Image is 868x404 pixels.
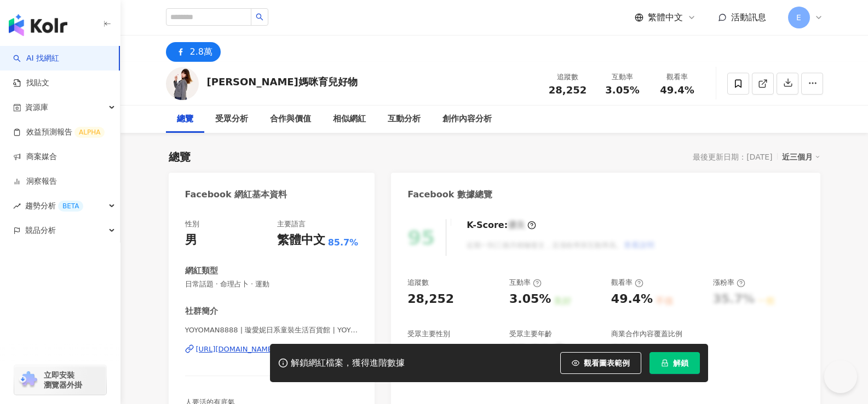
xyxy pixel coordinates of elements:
img: chrome extension [18,371,39,389]
div: [PERSON_NAME]媽咪育兒好物 [207,75,358,89]
button: 解鎖 [649,352,700,374]
span: 繁體中文 [648,11,683,24]
a: 商案媒合 [13,151,57,162]
div: 互動率 [602,72,643,83]
span: 28,252 [549,84,587,96]
div: 創作內容分析 [442,113,492,126]
img: logo [9,14,67,36]
span: 3.05% [605,85,639,96]
div: 28,252 [407,291,454,308]
span: 趨勢分析 [25,194,83,218]
div: 網紅類型 [185,265,218,277]
div: 3.05% [509,291,551,308]
span: rise [13,202,21,210]
div: 合作與價值 [270,113,311,126]
span: lock [661,359,669,367]
div: 互動率 [509,278,542,288]
div: 最後更新日期：[DATE] [693,153,772,161]
span: E [796,11,801,24]
span: search [256,13,263,21]
div: Facebook 數據總覽 [407,189,492,201]
div: 互動分析 [388,113,421,126]
div: K-Score : [467,219,536,231]
button: 觀看圖表範例 [560,352,641,374]
div: 2.8萬 [190,44,212,60]
a: 洞察報告 [13,176,57,187]
div: 社群簡介 [185,306,218,317]
span: 85.7% [328,237,359,249]
div: 49.4% [611,291,653,308]
a: chrome extension立即安裝 瀏覽器外掛 [14,365,106,395]
a: 效益預測報告ALPHA [13,127,105,138]
div: 解鎖網紅檔案，獲得進階數據 [291,358,405,369]
span: 49.4% [660,85,694,96]
div: 主要語言 [277,219,306,229]
div: 追蹤數 [407,278,429,288]
button: 2.8萬 [166,42,221,62]
div: 性別 [185,219,199,229]
div: 追蹤數 [547,72,589,83]
a: 找貼文 [13,78,49,89]
span: 解鎖 [673,359,688,367]
div: 商業合作內容覆蓋比例 [611,329,682,339]
span: 觀看圖表範例 [584,359,630,367]
span: 活動訊息 [731,12,766,22]
span: 立即安裝 瀏覽器外掛 [44,370,82,390]
div: BETA [58,201,83,212]
div: 受眾主要年齡 [509,329,552,339]
div: 漲粉率 [713,278,745,288]
div: 相似網紅 [333,113,366,126]
div: 近三個月 [782,150,820,164]
div: Facebook 網紅基本資料 [185,189,288,201]
div: 受眾分析 [215,113,248,126]
div: 總覽 [169,149,191,165]
span: 資源庫 [25,95,48,120]
div: 觀看率 [611,278,643,288]
span: YOYOMAN8888 | 璇愛妮日系童裝生活百貨館 | YOYOMAN8888 [185,325,359,335]
span: 日常話題 · 命理占卜 · 運動 [185,279,359,289]
div: 總覽 [177,113,193,126]
div: 男 [185,232,197,249]
div: 繁體中文 [277,232,325,249]
div: 女性 [407,342,432,359]
div: 受眾主要性別 [407,329,450,339]
div: 觀看率 [657,72,698,83]
img: KOL Avatar [166,67,199,100]
span: 競品分析 [25,218,56,243]
a: searchAI 找網紅 [13,53,59,64]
